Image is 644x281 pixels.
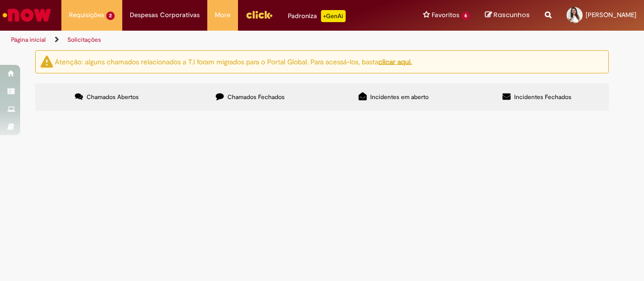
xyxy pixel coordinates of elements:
[485,11,530,20] a: Rascunhos
[69,10,104,20] span: Requisições
[11,36,46,44] a: Página inicial
[1,5,53,25] img: ServiceNow
[370,93,429,101] span: Incidentes em aberto
[8,31,422,49] ul: Trilhas de página
[215,10,230,20] span: More
[67,36,101,44] a: Solicitações
[432,10,459,20] span: Favoritos
[106,12,115,20] span: 2
[55,57,412,66] ng-bind-html: Atenção: alguns chamados relacionados a T.I foram migrados para o Portal Global. Para acessá-los,...
[461,12,470,20] span: 6
[586,11,636,19] span: [PERSON_NAME]
[227,93,285,101] span: Chamados Fechados
[246,7,273,22] img: click_logo_yellow_360x200.png
[494,10,530,20] span: Rascunhos
[321,10,346,22] p: +GenAi
[130,10,200,20] span: Despesas Corporativas
[288,10,346,22] div: Padroniza
[87,93,139,101] span: Chamados Abertos
[514,93,572,101] span: Incidentes Fechados
[378,57,412,66] a: clicar aqui.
